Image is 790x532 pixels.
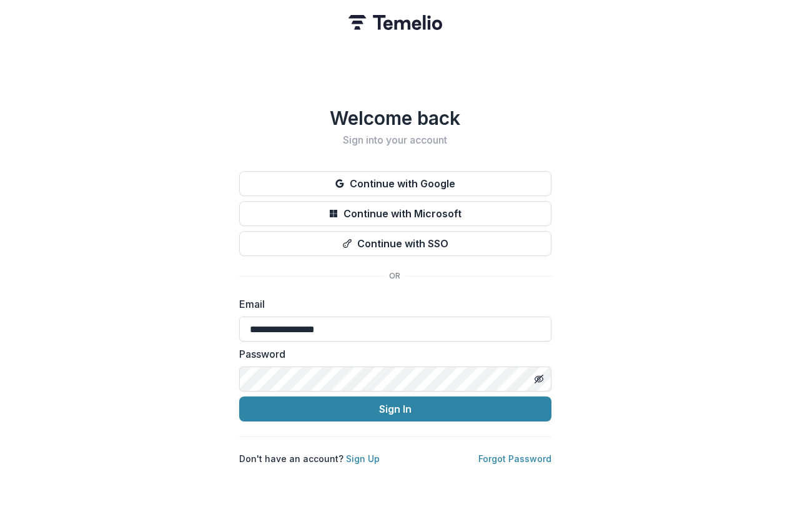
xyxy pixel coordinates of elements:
button: Continue with Microsoft [239,201,551,226]
button: Sign In [239,397,551,421]
button: Continue with Google [239,171,551,196]
button: Continue with SSO [239,231,551,256]
label: Password [239,347,544,362]
img: Temelio [348,15,442,30]
a: Sign Up [346,453,380,464]
p: Don't have an account? [239,452,380,465]
h1: Welcome back [239,107,551,129]
button: Toggle password visibility [529,369,549,389]
a: Forgot Password [478,453,551,464]
h2: Sign into your account [239,134,551,146]
label: Email [239,297,544,312]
